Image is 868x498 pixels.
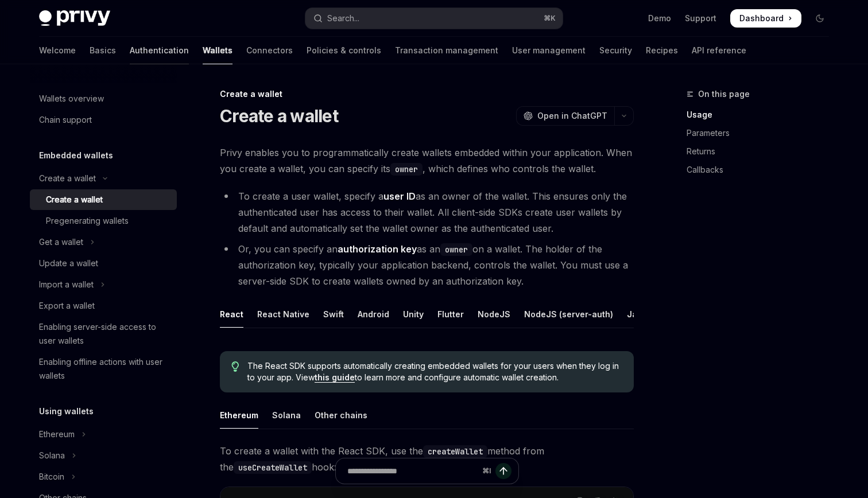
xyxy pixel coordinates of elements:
[739,13,784,24] span: Dashboard
[698,87,750,101] span: On this page
[423,445,487,458] code: createWallet
[30,352,177,386] a: Enabling offline actions with user wallets
[30,168,177,189] button: Toggle Create a wallet section
[544,14,556,23] span: ⌘ K
[30,88,177,109] a: Wallets overview
[403,301,424,328] div: Unity
[30,189,177,210] a: Create a wallet
[478,301,510,328] div: NodeJS
[220,301,243,328] div: React
[39,320,170,348] div: Enabling server-side access to user wallets
[537,110,607,122] span: Open in ChatGPT
[39,113,92,127] div: Chain support
[390,163,423,176] code: owner
[30,466,177,487] button: Toggle Bitcoin section
[315,372,355,383] a: this guide
[687,124,838,142] a: Parameters
[220,88,634,100] div: Create a wallet
[338,243,417,255] strong: authorization key
[130,37,189,64] a: Authentication
[648,13,671,24] a: Demo
[30,274,177,295] button: Toggle Import a wallet section
[39,449,65,462] div: Solana
[30,253,177,274] a: Update a wallet
[358,301,389,328] div: Android
[39,10,110,26] img: dark logo
[395,37,498,64] a: Transaction management
[627,301,647,328] div: Java
[39,235,83,249] div: Get a wallet
[512,37,586,64] a: User management
[203,37,232,64] a: Wallets
[30,445,177,466] button: Toggle Solana section
[46,214,129,228] div: Pregenerating wallets
[39,427,75,441] div: Ethereum
[30,295,177,316] a: Export a wallet
[687,161,838,179] a: Callbacks
[39,278,94,291] div: Import a wallet
[39,355,170,383] div: Enabling offline actions with user wallets
[307,37,381,64] a: Policies & controls
[315,402,367,429] div: Other chains
[30,110,177,130] a: Chain support
[383,190,416,202] strong: user ID
[730,9,801,28] a: Dashboard
[516,106,614,126] button: Open in ChatGPT
[495,463,511,479] button: Send message
[220,443,634,475] span: To create a wallet with the React SDK, use the method from the hook:
[220,106,338,126] h1: Create a wallet
[231,361,239,372] svg: Tip
[30,317,177,351] a: Enabling server-side access to user wallets
[687,106,838,124] a: Usage
[323,301,344,328] div: Swift
[30,424,177,445] button: Toggle Ethereum section
[246,37,293,64] a: Connectors
[220,241,634,289] li: Or, you can specify an as an on a wallet. The holder of the authorization key, typically your app...
[599,37,632,64] a: Security
[39,470,64,484] div: Bitcoin
[39,92,104,106] div: Wallets overview
[90,37,116,64] a: Basics
[811,9,829,28] button: Toggle dark mode
[437,301,464,328] div: Flutter
[39,172,96,185] div: Create a wallet
[39,256,98,270] div: Update a wallet
[305,8,563,29] button: Open search
[524,301,613,328] div: NodeJS (server-auth)
[347,458,478,484] input: Ask a question...
[220,188,634,236] li: To create a user wallet, specify a as an owner of the wallet. This ensures only the authenticated...
[685,13,716,24] a: Support
[440,243,472,256] code: owner
[646,37,678,64] a: Recipes
[272,402,301,429] div: Solana
[30,232,177,252] button: Toggle Get a wallet section
[257,301,309,328] div: React Native
[247,360,622,383] span: The React SDK supports automatically creating embedded wallets for your users when they log in to...
[220,402,258,429] div: Ethereum
[30,211,177,231] a: Pregenerating wallets
[39,299,95,313] div: Export a wallet
[39,37,76,64] a: Welcome
[39,404,94,418] h5: Using wallets
[692,37,746,64] a: API reference
[220,145,634,177] span: Privy enables you to programmatically create wallets embedded within your application. When you c...
[687,142,838,161] a: Returns
[327,11,359,25] div: Search...
[39,149,113,162] h5: Embedded wallets
[46,193,103,207] div: Create a wallet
